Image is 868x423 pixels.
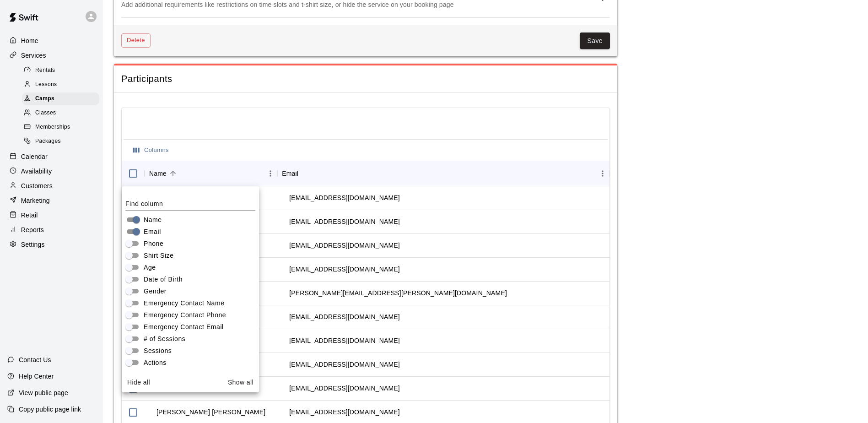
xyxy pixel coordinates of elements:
div: Rentals [22,64,99,77]
td: [EMAIL_ADDRESS][DOMAIN_NAME] [282,329,407,353]
a: Settings [7,238,96,251]
div: Name [145,161,277,186]
td: [EMAIL_ADDRESS][DOMAIN_NAME] [282,186,407,210]
p: Services [21,51,46,60]
span: Shirt Size [144,251,174,260]
span: Emergency Contact Email [144,322,224,332]
div: Classes [22,107,99,119]
a: Retail [7,208,96,222]
span: Lessons [35,80,57,89]
a: Reports [7,223,96,237]
div: Lessons [22,78,99,91]
a: Packages [22,135,103,149]
a: Marketing [7,194,96,207]
button: Select columns [131,143,171,157]
p: Settings [21,240,45,249]
span: Gender [144,287,167,296]
div: Packages [22,135,99,148]
p: Home [21,36,38,45]
span: Date of Birth [144,275,183,284]
span: Sessions [144,346,172,356]
td: [EMAIL_ADDRESS][DOMAIN_NAME] [282,233,407,258]
div: Email [277,161,609,186]
a: Customers [7,179,96,193]
a: Lessons [22,77,103,92]
td: [EMAIL_ADDRESS][DOMAIN_NAME] [282,352,407,377]
span: Emergency Contact Name [144,298,225,308]
p: Customers [21,181,53,190]
a: Camps [22,92,103,106]
p: Marketing [21,196,50,205]
a: Availability [7,164,96,178]
span: Phone [144,239,163,249]
button: Save [580,33,610,49]
td: [EMAIL_ADDRESS][DOMAIN_NAME] [282,376,407,401]
span: # of Sessions [144,334,185,344]
span: Participants [121,73,610,85]
span: Camps [35,94,54,103]
td: [EMAIL_ADDRESS][DOMAIN_NAME] [282,257,407,282]
span: Age [144,263,156,272]
p: Retail [21,211,38,220]
button: Sort [167,167,179,180]
a: Services [7,49,96,62]
a: Rentals [22,63,103,77]
div: Email [282,161,298,186]
td: [EMAIL_ADDRESS][DOMAIN_NAME] [282,305,407,329]
div: Memberships [22,121,99,134]
span: Email [144,227,161,237]
span: Memberships [35,123,70,132]
span: Packages [35,137,61,146]
p: Copy public page link [19,405,81,414]
span: Classes [35,108,56,118]
button: Show all [224,374,257,391]
p: Calendar [21,152,48,161]
p: Contact Us [19,355,51,364]
button: Sort [298,167,311,180]
p: View public page [19,388,68,397]
span: Name [144,215,162,225]
td: [EMAIL_ADDRESS][DOMAIN_NAME] [282,210,407,234]
span: Actions [144,358,167,368]
a: Home [7,34,96,48]
button: Hide all [124,374,154,391]
div: Name [149,161,167,186]
button: Menu [264,167,277,180]
p: Reports [21,225,44,234]
div: Camps [22,92,99,105]
p: Help Center [19,372,54,381]
span: Rentals [35,66,55,75]
p: Availability [21,167,52,176]
a: Calendar [7,150,96,163]
span: Emergency Contact Phone [144,310,226,320]
button: Menu [596,167,609,180]
a: Classes [22,106,103,120]
button: Delete [121,33,151,48]
td: [PERSON_NAME][EMAIL_ADDRESS][PERSON_NAME][DOMAIN_NAME] [282,281,514,305]
a: Memberships [22,120,103,135]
